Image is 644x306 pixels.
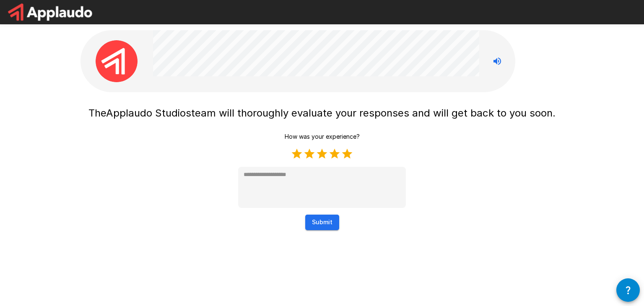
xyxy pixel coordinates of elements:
[88,107,106,119] span: The
[285,132,360,141] p: How was your experience?
[191,107,556,119] span: team will thoroughly evaluate your responses and will get back to you soon.
[106,107,191,119] span: Applaudo Studios
[489,53,506,70] button: Stop reading questions aloud
[96,40,138,82] img: applaudo_avatar.png
[305,215,339,230] button: Submit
